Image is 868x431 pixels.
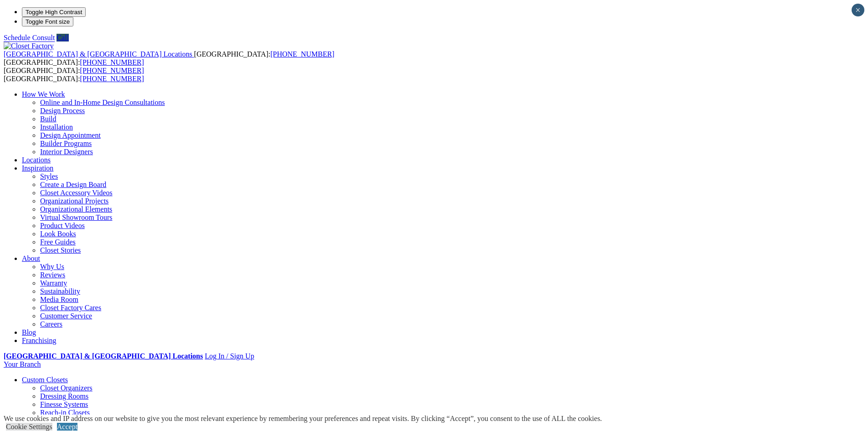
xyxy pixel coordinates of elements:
[205,352,254,360] a: Log In / Sign Up
[40,296,78,303] a: Media Room
[4,42,54,50] img: Closet Factory
[22,164,53,172] a: Inspiration
[40,213,113,221] a: Virtual Showroom Tours
[6,423,52,431] a: Cookie Settings
[40,271,65,279] a: Reviews
[40,107,85,114] a: Design Process
[40,115,56,123] a: Build
[57,423,77,431] a: Accept
[4,50,194,58] a: [GEOGRAPHIC_DATA] & [GEOGRAPHIC_DATA] Locations
[40,392,88,400] a: Dressing Rooms
[40,279,67,287] a: Warranty
[4,352,203,360] a: [GEOGRAPHIC_DATA] & [GEOGRAPHIC_DATA] Locations
[40,246,81,254] a: Closet Stories
[80,75,144,83] a: [PHONE_NUMBER]
[40,131,101,139] a: Design Appointment
[40,181,106,188] a: Create a Design Board
[22,7,86,17] button: Toggle High Contrast
[22,337,56,344] a: Franchising
[40,205,112,213] a: Organizational Elements
[40,172,58,180] a: Styles
[40,123,73,131] a: Installation
[40,197,108,205] a: Organizational Projects
[40,312,92,320] a: Customer Service
[26,18,70,25] span: Toggle Font size
[80,58,144,66] a: [PHONE_NUMBER]
[40,384,92,392] a: Closet Organizers
[40,99,165,106] a: Online and In-Home Design Consultations
[22,90,65,98] a: How We Work
[4,67,144,83] span: [GEOGRAPHIC_DATA]: [GEOGRAPHIC_DATA]:
[852,4,864,16] button: Close
[4,50,334,66] span: [GEOGRAPHIC_DATA]: [GEOGRAPHIC_DATA]:
[26,9,82,16] span: Toggle High Contrast
[40,400,88,408] a: Finesse Systems
[40,189,113,197] a: Closet Accessory Videos
[22,17,73,26] button: Toggle Font size
[40,140,92,147] a: Builder Programs
[40,304,101,312] a: Closet Factory Cares
[22,328,36,336] a: Blog
[4,34,55,42] a: Schedule Consult
[22,254,40,262] a: About
[4,50,192,58] span: [GEOGRAPHIC_DATA] & [GEOGRAPHIC_DATA] Locations
[40,148,93,156] a: Interior Designers
[4,415,602,423] div: We use cookies and IP address on our website to give you the most relevant experience by remember...
[40,287,80,295] a: Sustainability
[40,222,85,229] a: Product Videos
[270,50,334,58] a: [PHONE_NUMBER]
[4,360,41,368] a: Your Branch
[40,263,64,270] a: Why Us
[40,230,76,238] a: Look Books
[40,409,90,416] a: Reach-in Closets
[56,34,69,42] a: Call
[22,156,51,164] a: Locations
[40,320,62,328] a: Careers
[40,238,76,246] a: Free Guides
[80,67,144,74] a: [PHONE_NUMBER]
[22,376,68,384] a: Custom Closets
